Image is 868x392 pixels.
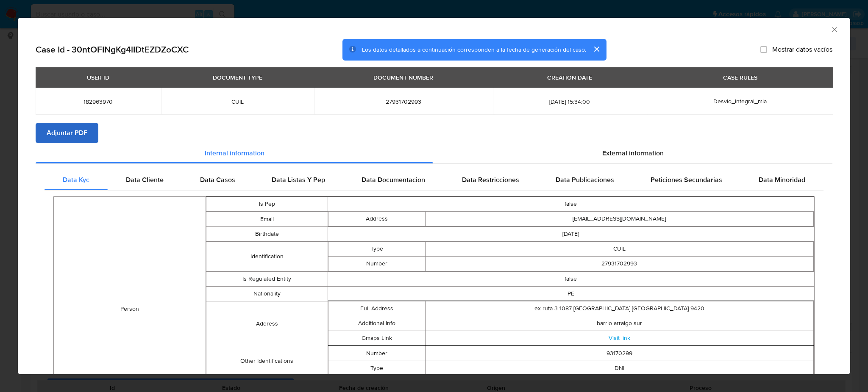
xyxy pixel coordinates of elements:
[46,98,151,105] span: 182963970
[205,148,264,158] span: Internal information
[206,226,328,241] td: Birthdate
[206,346,328,376] td: Other Identifications
[362,45,586,54] span: Los datos detallados a continuación corresponden a la fecha de generación del caso.
[425,241,813,256] td: CUIL
[200,175,235,185] span: Data Casos
[206,271,328,286] td: Is Regulated Entity
[328,331,425,345] td: Gmaps Link
[609,334,630,342] a: Visit link
[830,25,838,33] button: Cerrar ventana
[206,211,328,226] td: Email
[328,241,425,256] td: Type
[328,226,814,241] td: [DATE]
[425,211,813,226] td: [EMAIL_ADDRESS][DOMAIN_NAME]
[208,70,267,85] div: DOCUMENT TYPE
[324,98,483,105] span: 27931702993
[18,18,850,374] div: closure-recommendation-modal
[503,98,637,105] span: [DATE] 15:34:00
[206,196,328,211] td: Is Pep
[206,301,328,346] td: Address
[328,256,425,271] td: Number
[718,70,762,85] div: CASE RULES
[425,301,813,316] td: ex ruta 3 1087 [GEOGRAPHIC_DATA] [GEOGRAPHIC_DATA] 9420
[760,46,767,53] input: Mostrar datos vacíos
[328,361,425,375] td: Type
[328,211,425,226] td: Address
[425,316,813,331] td: barrio arraigo sur
[328,286,814,301] td: PE
[362,175,425,185] span: Data Documentacion
[272,175,325,185] span: Data Listas Y Pep
[206,241,328,271] td: Identification
[36,44,189,55] h2: Case Id - 30ntOFINgKg4lIDtEZDZoCXC
[425,256,813,271] td: 27931702993
[713,97,767,105] span: Desvio_integral_mla
[556,175,614,185] span: Data Publicaciones
[328,316,425,331] td: Additional Info
[171,98,304,105] span: CUIL
[462,175,519,185] span: Data Restricciones
[602,148,664,158] span: External information
[36,123,98,143] button: Adjuntar PDF
[126,175,164,185] span: Data Cliente
[47,124,87,142] span: Adjuntar PDF
[328,271,814,286] td: false
[368,70,438,85] div: DOCUMENT NUMBER
[772,45,832,54] span: Mostrar datos vacíos
[328,346,425,361] td: Number
[328,196,814,211] td: false
[586,39,606,59] button: cerrar
[328,301,425,316] td: Full Address
[82,70,114,85] div: USER ID
[651,175,722,185] span: Peticiones Secundarias
[759,175,805,185] span: Data Minoridad
[63,175,89,185] span: Data Kyc
[542,70,597,85] div: CREATION DATE
[425,361,813,375] td: DNI
[206,286,328,301] td: Nationality
[425,346,813,361] td: 93170299
[36,143,832,163] div: Detailed info
[45,170,823,190] div: Detailed internal info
